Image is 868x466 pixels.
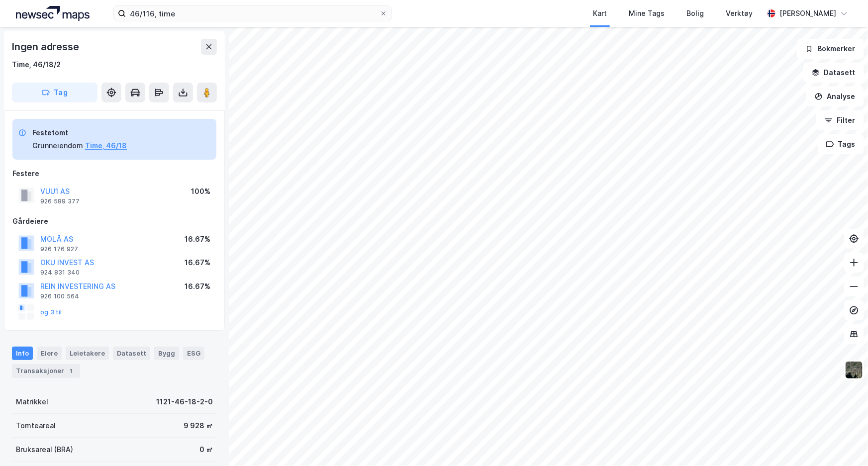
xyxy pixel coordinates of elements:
div: 16.67% [185,233,210,245]
div: 1121-46-18-2-0 [156,396,213,408]
img: logo.a4113a55bc3d86da70a041830d287a7e.svg [16,6,90,21]
div: Eiere [37,347,62,360]
div: Festetomt [32,127,127,139]
div: 924 831 340 [40,269,80,277]
div: 926 589 377 [40,197,80,205]
button: Filter [816,110,864,130]
div: ESG [183,347,204,360]
div: Datasett [113,347,150,360]
div: [PERSON_NAME] [779,7,836,19]
div: Festere [12,168,216,180]
div: Kart [593,7,607,19]
button: Bokmerker [797,39,864,59]
div: 9 928 ㎡ [184,420,213,432]
div: Gårdeiere [12,215,216,227]
div: Bruksareal (BRA) [16,444,73,456]
button: Analyse [806,87,864,106]
div: 16.67% [185,280,210,292]
button: Tag [12,83,97,102]
button: Time, 46/18 [85,140,127,152]
div: Grunneiendom [32,140,83,152]
div: Verktøy [726,7,753,19]
img: 9k= [845,361,864,379]
div: Mine Tags [629,7,665,19]
button: Datasett [803,63,864,83]
button: Tags [818,134,864,154]
div: Tomteareal [16,420,56,432]
div: 0 ㎡ [199,444,213,456]
div: Bolig [686,7,704,19]
div: Info [12,347,33,360]
div: Ingen adresse [12,39,81,55]
div: 100% [191,186,210,197]
div: 926 176 927 [40,245,78,253]
div: Matrikkel [16,396,48,408]
iframe: Chat Widget [818,418,868,466]
div: 926 100 564 [40,292,79,300]
input: Søk på adresse, matrikkel, gårdeiere, leietakere eller personer [126,6,380,21]
div: Leietakere [66,347,109,360]
div: 1 [66,366,76,376]
div: Kontrollprogram for chat [818,418,868,466]
div: Time, 46/18/2 [12,59,61,71]
div: 16.67% [185,257,210,269]
div: Transaksjoner [12,364,80,378]
div: Bygg [154,347,179,360]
